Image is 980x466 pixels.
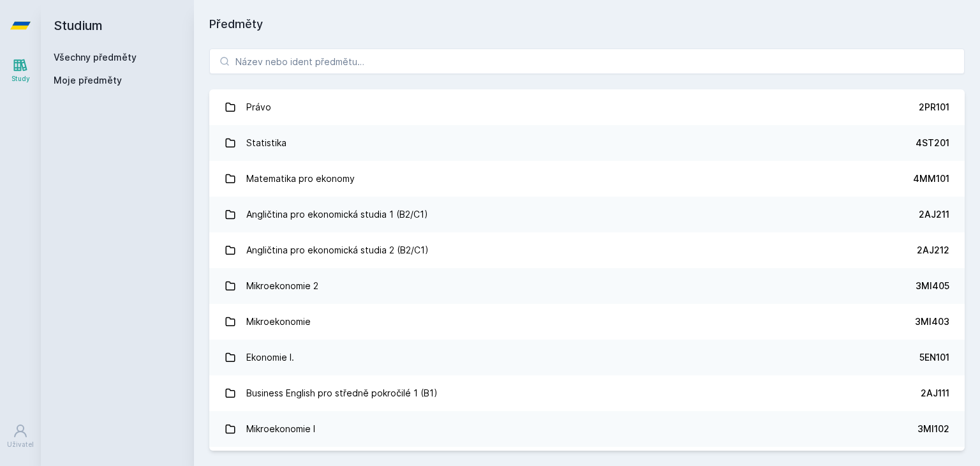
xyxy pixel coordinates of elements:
[246,416,315,442] div: Mikroekonomie I
[209,411,965,447] a: Mikroekonomie I 3MI102
[3,51,38,90] a: Study
[54,52,137,63] a: Všechny předměty
[246,380,438,406] div: Business English pro středně pokročilé 1 (B1)
[919,208,949,221] div: 2AJ211
[209,89,965,125] a: Právo 2PR101
[3,417,38,456] a: Uživatel
[917,244,949,257] div: 2AJ212
[246,237,429,263] div: Angličtina pro ekonomická studia 2 (B2/C1)
[921,387,949,400] div: 2AJ111
[11,74,30,84] div: Study
[209,375,965,411] a: Business English pro středně pokročilé 1 (B1) 2AJ111
[916,280,949,292] div: 3MI405
[54,74,122,87] span: Moje předměty
[7,440,34,449] div: Uživatel
[919,351,949,364] div: 5EN101
[246,130,286,156] div: Statistika
[246,345,294,370] div: Ekonomie I.
[246,309,311,334] div: Mikroekonomie
[246,94,271,120] div: Právo
[919,101,949,114] div: 2PR101
[246,273,318,299] div: Mikroekonomie 2
[209,15,965,33] h1: Předměty
[246,166,355,192] div: Matematika pro ekonomy
[209,232,965,268] a: Angličtina pro ekonomická studia 2 (B2/C1) 2AJ212
[916,137,949,149] div: 4ST201
[209,340,965,375] a: Ekonomie I. 5EN101
[209,161,965,197] a: Matematika pro ekonomy 4MM101
[209,49,965,74] input: Název nebo ident předmětu…
[915,315,949,328] div: 3MI403
[209,197,965,232] a: Angličtina pro ekonomická studia 1 (B2/C1) 2AJ211
[209,304,965,340] a: Mikroekonomie 3MI403
[917,423,949,435] div: 3MI102
[913,172,949,185] div: 4MM101
[209,268,965,304] a: Mikroekonomie 2 3MI405
[209,125,965,161] a: Statistika 4ST201
[246,202,428,227] div: Angličtina pro ekonomická studia 1 (B2/C1)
